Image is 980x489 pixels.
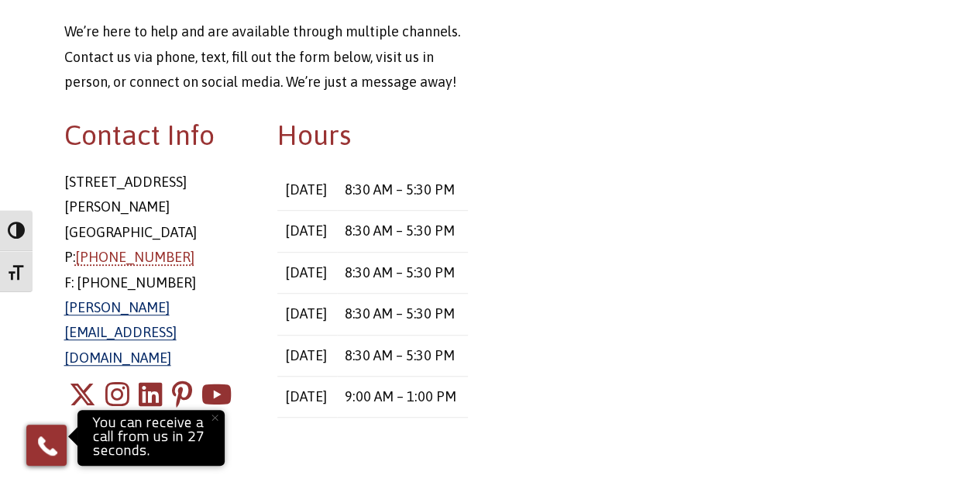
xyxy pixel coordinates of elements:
[277,294,336,335] td: [DATE]
[139,370,163,419] a: LinkedIn
[105,370,129,419] a: Instagram
[345,222,455,239] time: 8:30 AM – 5:30 PM
[345,388,456,405] time: 9:00 AM – 1:00 PM
[277,170,336,211] td: [DATE]
[277,252,336,293] td: [DATE]
[201,370,232,419] a: Youtube
[345,347,455,363] time: 8:30 AM – 5:30 PM
[64,19,469,95] p: We’re here to help and are available through multiple channels. Contact us via phone, text, fill ...
[172,370,192,419] a: Pinterest
[277,376,336,417] td: [DATE]
[64,299,177,366] a: [PERSON_NAME][EMAIL_ADDRESS][DOMAIN_NAME]
[277,335,336,376] td: [DATE]
[75,249,194,265] a: [PHONE_NUMBER]
[69,370,96,419] a: X
[277,115,468,154] h2: Hours
[64,115,255,154] h2: Contact Info
[64,170,255,370] p: [STREET_ADDRESS] [PERSON_NAME][GEOGRAPHIC_DATA] P: F: [PHONE_NUMBER]
[345,264,455,281] time: 8:30 AM – 5:30 PM
[345,305,455,322] time: 8:30 AM – 5:30 PM
[277,211,336,252] td: [DATE]
[345,181,455,198] time: 8:30 AM – 5:30 PM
